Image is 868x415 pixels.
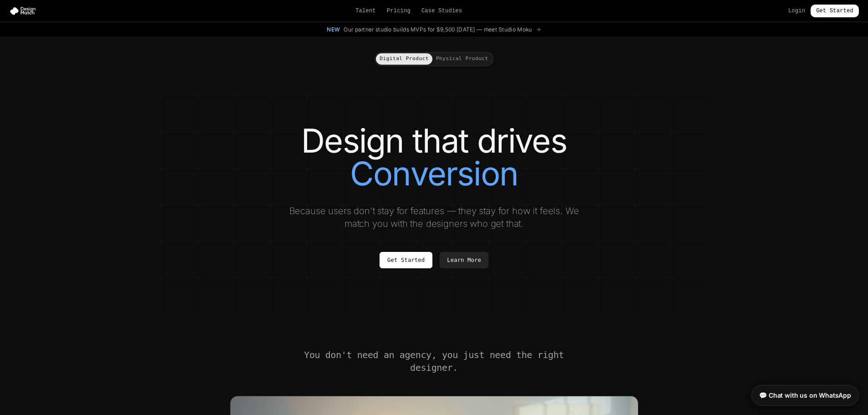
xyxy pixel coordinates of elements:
h2: You don't need an agency, you just need the right designer. [303,348,565,374]
p: Because users don't stay for features — they stay for how it feels. We match you with the designe... [281,205,587,230]
a: Get Started [811,5,859,17]
img: Design Match [9,6,40,15]
a: Get Started [380,252,432,268]
a: Learn More [440,252,488,268]
span: Our partner studio builds MVPs for $9,500 [DATE] — meet Studio Moku [344,26,532,33]
span: Conversion [350,157,518,190]
a: Login [788,7,805,15]
a: Pricing [387,7,411,15]
a: Talent [355,7,376,15]
button: Physical Product [432,53,492,65]
button: Digital Product [376,53,432,65]
span: New [327,26,340,33]
a: 💬 Chat with us on WhatsApp [751,385,859,406]
h1: Design that drives [179,124,689,190]
a: Case Studies [421,7,462,15]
